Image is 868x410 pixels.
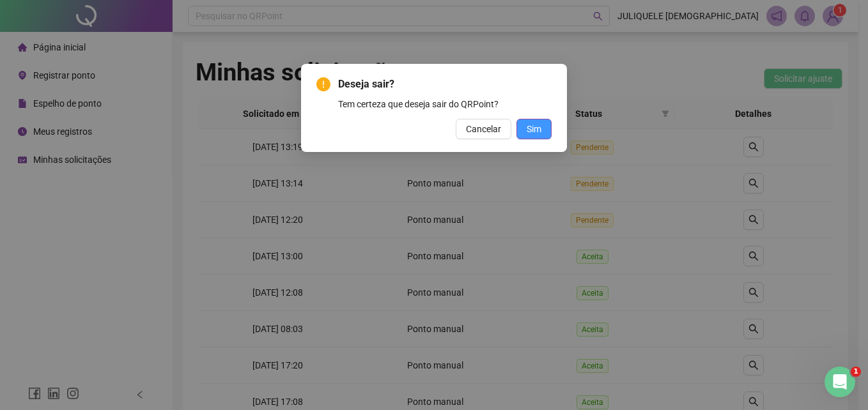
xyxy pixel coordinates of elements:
button: Cancelar [456,119,511,139]
div: Tem certeza que deseja sair do QRPoint? [338,97,552,111]
button: Sim [516,119,552,139]
span: Deseja sair? [338,77,552,92]
span: Cancelar [466,122,501,136]
span: Sim [527,122,541,136]
span: exclamation-circle [316,77,330,91]
iframe: Intercom live chat [825,367,855,397]
span: 1 [851,367,861,377]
